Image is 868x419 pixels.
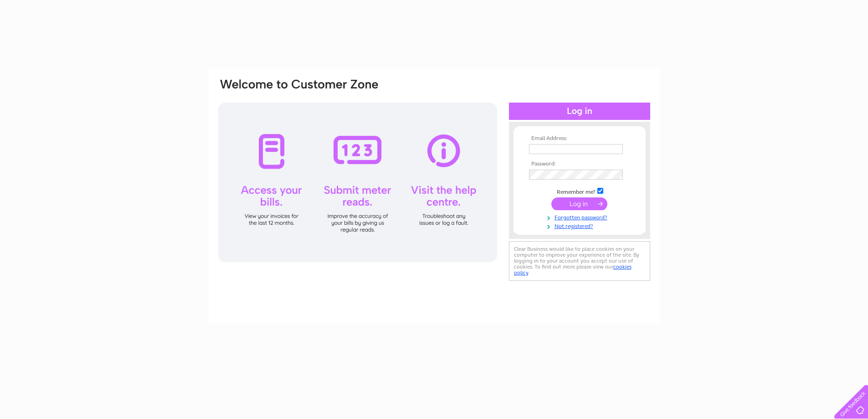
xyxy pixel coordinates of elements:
[551,197,607,210] input: Submit
[514,264,632,276] a: cookies policy
[527,186,632,196] td: Remember me?
[527,135,632,142] th: Email Address:
[529,221,632,230] a: Not registered?
[509,241,650,281] div: Clear Business would like to place cookies on your computer to improve your experience of the sit...
[527,161,632,167] th: Password:
[529,212,632,221] a: Forgotten password?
